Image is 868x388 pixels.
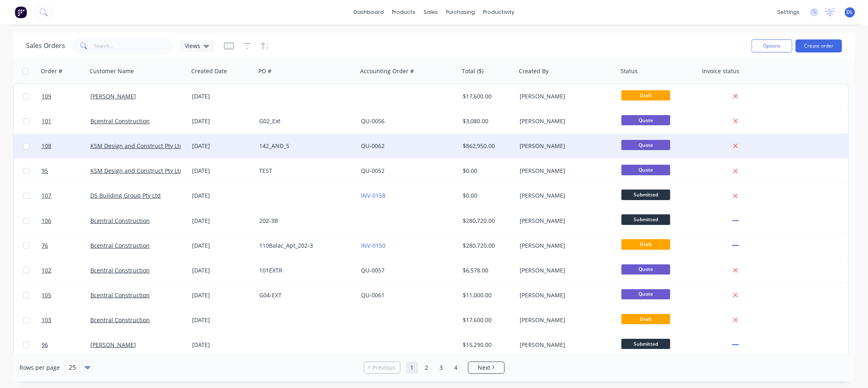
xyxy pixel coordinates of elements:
div: [PERSON_NAME] [520,266,610,275]
a: QU-0052 [361,167,385,174]
div: $17,600.00 [463,316,511,324]
span: Submitted [621,190,670,200]
a: Page 3 [435,362,448,374]
span: Draft [621,314,670,324]
span: Rows per page [20,364,60,372]
span: 108 [42,142,51,150]
a: [PERSON_NAME] [90,341,136,349]
div: [DATE] [192,341,253,349]
a: 101 [42,109,90,133]
a: Page 1 is your current page [406,362,418,374]
a: QU-0061 [361,291,385,299]
div: [DATE] [192,167,253,175]
span: 96 [42,341,48,349]
div: purchasing [442,6,479,18]
span: 105 [42,291,51,299]
div: [PERSON_NAME] [520,142,610,150]
div: $0.00 [463,167,511,175]
a: Page 2 [421,362,433,374]
div: [PERSON_NAME] [520,92,610,100]
div: 110Balac_Apt_202-3 [259,242,350,250]
span: 107 [42,192,51,200]
a: Bcentral Construction [90,217,150,225]
a: 95 [42,159,90,183]
span: 95 [42,167,48,175]
a: [PERSON_NAME] [90,92,136,100]
span: Draft [621,239,670,249]
div: [DATE] [192,192,253,200]
div: [PERSON_NAME] [520,242,610,250]
div: $15,290.00 [463,341,511,349]
div: [DATE] [192,242,253,250]
a: Next page [468,364,504,372]
span: Submitted [621,214,670,225]
div: [DATE] [192,217,253,225]
span: 102 [42,266,51,275]
div: PO # [258,67,271,75]
span: Submitted [621,339,670,349]
input: Search... [94,38,174,54]
div: [DATE] [192,316,253,324]
a: KSM Design and Construct Pty Ltd [90,167,183,174]
a: Page 4 [450,362,462,374]
a: 102 [42,258,90,283]
a: 76 [42,233,90,258]
span: Quote [621,115,670,125]
a: KSM Design and Construct Pty Ltd [90,142,183,150]
div: productivity [479,6,518,18]
div: $280,720.00 [463,217,511,225]
div: 202-3B [259,217,350,225]
a: INV-0158 [361,192,385,199]
div: [PERSON_NAME] [520,167,610,175]
img: Factory [15,6,27,18]
div: Order # [41,67,62,75]
a: dashboard [350,6,388,18]
span: Quote [621,140,670,150]
div: [DATE] [192,266,253,275]
a: QU-0056 [361,117,385,125]
div: $6,578.00 [463,266,511,275]
div: TEST [259,167,350,175]
div: Invoice status [702,67,739,75]
a: Previous page [364,364,400,372]
a: Bcentral Construction [90,266,150,274]
div: Created By [519,67,549,75]
div: [DATE] [192,142,253,150]
div: $3,080.00 [463,117,511,125]
div: $862,950.00 [463,142,511,150]
a: INV-0150 [361,242,385,249]
div: G02_Ext [259,117,350,125]
div: G04-EXT [259,291,350,299]
span: 106 [42,217,51,225]
div: [DATE] [192,291,253,299]
span: Quote [621,165,670,175]
div: 101EXTR [259,266,350,275]
a: 103 [42,308,90,332]
button: Create order [796,39,842,52]
span: Quote [621,289,670,299]
ul: Pagination [361,362,508,374]
div: 142_AND_5 [259,142,350,150]
div: Total ($) [462,67,483,75]
span: Quote [621,264,670,275]
div: $0.00 [463,192,511,200]
span: 109 [42,92,51,100]
div: [DATE] [192,117,253,125]
div: Status [621,67,638,75]
div: $280,720.00 [463,242,511,250]
a: Bcentral Construction [90,117,150,125]
div: Created Date [191,67,227,75]
div: [PERSON_NAME] [520,192,610,200]
div: [PERSON_NAME] [520,117,610,125]
div: products [388,6,420,18]
span: Views [185,41,200,50]
div: [DATE] [192,92,253,100]
a: Bcentral Construction [90,291,150,299]
span: Next [478,364,490,372]
div: [PERSON_NAME] [520,217,610,225]
span: Draft [621,90,670,100]
div: sales [420,6,442,18]
span: DL [847,9,853,16]
div: [PERSON_NAME] [520,291,610,299]
a: Bcentral Construction [90,316,150,324]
